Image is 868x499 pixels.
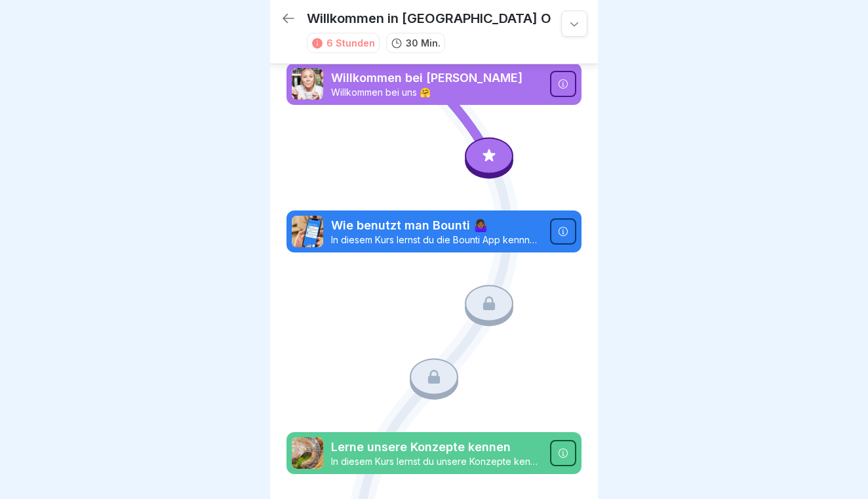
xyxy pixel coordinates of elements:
p: Wie benutzt man Bounti 🤷🏾‍♀️ [331,217,542,234]
p: Lerne unsere Konzepte kennen [331,439,542,456]
p: In diesem Kurs lernst du die Bounti App kennnen. [331,234,542,246]
div: 6 Stunden [326,36,375,50]
p: In diesem Kurs lernst du unsere Konzepte kennen [331,456,542,468]
p: Willkommen in [GEOGRAPHIC_DATA] Online Lernwelt 🌱🎓 [307,10,676,26]
p: Willkommen bei uns 🤗 [331,87,542,98]
p: 30 Min. [406,36,441,50]
img: ssvnl9aim273pmzdbnjk7g2q.png [292,437,323,469]
p: Willkommen bei [PERSON_NAME] [331,70,542,87]
img: xurzlqcdv3lo3k87m0sicyoj.png [292,216,323,247]
img: fv7e9dvc6c78krzidg338dmj.png [292,68,323,100]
